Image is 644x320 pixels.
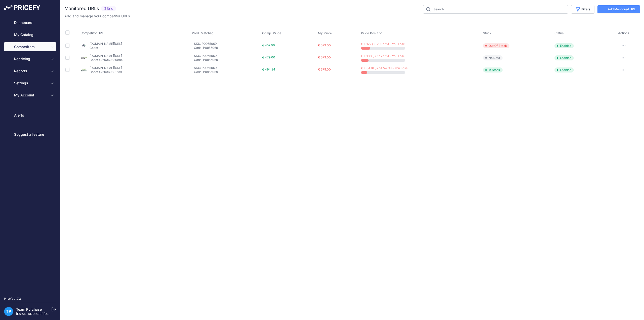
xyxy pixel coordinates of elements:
button: Filters [571,5,594,14]
span: Price Position [361,31,383,35]
button: Competitors [4,42,56,51]
button: Reports [4,66,56,76]
span: Repricing [14,56,47,61]
input: Search [423,5,568,14]
a: [DOMAIN_NAME][URL] [90,66,122,70]
span: € 579.00 [318,55,331,59]
span: € 579.00 [318,43,331,47]
span: € + 100 ( + 17.27 %) - You Lose [361,54,405,58]
span: Actions [618,31,629,35]
p: SKU: P0955069 [194,54,260,58]
span: Enabled [554,43,574,48]
button: Repricing [4,54,56,63]
a: Alerts [4,111,56,120]
span: Stock [483,31,491,35]
span: € + 84.16 ( + 14.54 %) - You Lose [361,66,408,70]
div: Pricefy v1.7.2 [4,297,21,301]
p: Add and manage your competitor URLs [64,14,130,19]
button: Comp. Price [262,31,283,35]
span: Competitors [14,44,47,49]
img: Pricefy Logo [4,5,40,10]
span: My Price [318,31,332,35]
button: My Price [318,31,333,35]
p: SKU: P0955069 [194,42,260,46]
span: € + 122 ( + 21.07 %) - You Lose [361,42,405,46]
p: Code: 4260360831539 [90,70,122,74]
nav: Sidebar [4,18,56,291]
p: Code: - [90,46,122,50]
span: My Account [14,93,47,98]
button: Price Position [361,31,384,35]
span: Out Of Stock [483,43,509,48]
span: Competitor URL [80,31,104,35]
span: Status [554,31,564,35]
p: Code: P0955069 [194,46,260,50]
p: Code: P0955069 [194,70,260,74]
a: [DOMAIN_NAME][URL] [90,54,122,58]
a: Team Purchase [16,307,42,311]
a: Add Monitored URL [597,5,640,13]
span: In Stock [483,67,503,73]
p: Code: P0955069 [194,58,260,62]
a: [EMAIL_ADDRESS][DOMAIN_NAME] [16,312,69,316]
p: SKU: P0955069 [194,66,260,70]
span: € 579.00 [318,67,331,71]
span: € 457.00 [262,43,275,47]
a: Dashboard [4,18,56,27]
span: Enabled [554,55,574,60]
p: Code: 4260360830884 [90,58,123,62]
span: No Data [483,55,503,60]
span: 3 Urls [101,6,116,12]
span: € 479.00 [262,55,275,59]
h2: Monitored URLs [64,5,99,12]
button: Settings [4,79,56,88]
span: Enabled [554,67,574,73]
button: My Account [4,91,56,100]
span: Prod. Matched [192,31,214,35]
a: [DOMAIN_NAME][URL] [90,42,122,46]
span: Comp. Price [262,31,281,35]
span: Settings [14,81,47,86]
span: Reports [14,68,47,74]
span: € 494.84 [262,67,275,71]
a: Suggest a feature [4,130,56,139]
a: My Catalog [4,30,56,39]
